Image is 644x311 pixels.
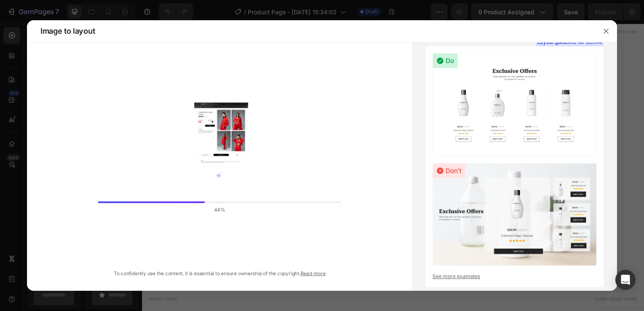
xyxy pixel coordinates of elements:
button: Add elements [255,164,314,181]
button: Add sections [192,164,250,181]
div: Start with Generating from URL or image [196,211,310,218]
div: To confidently use the content, it is essential to ensure ownership of the copyright. [60,270,378,277]
a: Read more [301,270,326,276]
span: 44% [214,206,225,213]
div: Open Intercom Messenger [615,270,636,290]
span: Image to layout [40,26,95,36]
a: See more examples [432,273,597,280]
div: Start with Sections from sidebar [202,147,304,157]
